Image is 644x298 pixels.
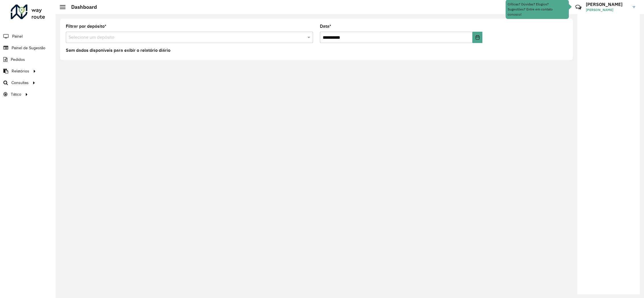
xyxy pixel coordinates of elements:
span: Relatórios [12,68,29,74]
a: Contato Rápido [572,1,584,13]
h2: Dashboard [66,4,97,10]
span: Tático [11,91,21,97]
span: Consultas [11,80,29,86]
label: Filtrar por depósito [66,23,106,30]
button: Choose Date [472,32,482,43]
label: Sem dados disponíveis para exibir o relatório diário [66,47,170,54]
span: [PERSON_NAME] [586,7,628,12]
span: Painel de Sugestão [12,45,45,51]
label: Data [320,23,331,30]
span: Painel [12,33,23,39]
h3: [PERSON_NAME] [586,2,628,7]
span: Pedidos [11,57,25,63]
